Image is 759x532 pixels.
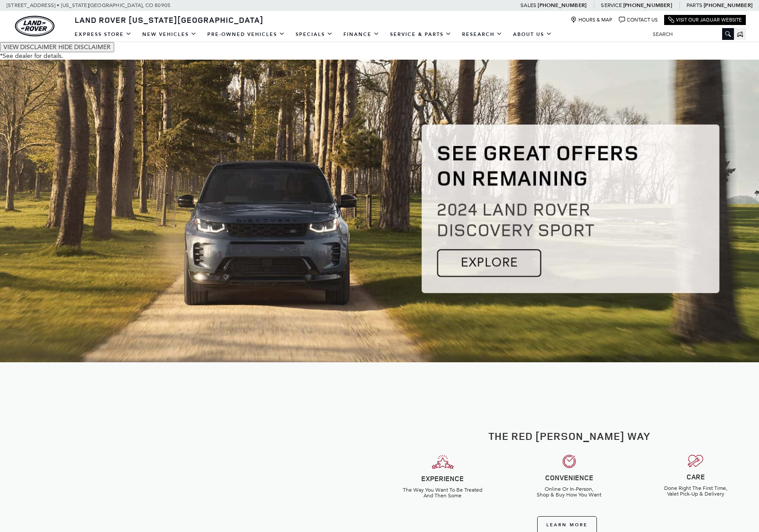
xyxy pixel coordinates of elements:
[639,486,752,497] h6: Done Right The First Time, Valet Pick-Up & Delivery
[623,2,672,9] a: [PHONE_NUMBER]
[15,16,54,36] a: land-rover
[508,27,557,42] a: About Us
[687,472,705,482] strong: CARE
[601,2,622,8] span: Service
[520,2,536,8] span: Sales
[290,27,338,42] a: Specials
[421,474,464,483] strong: EXPERIENCE
[646,29,734,39] input: Search
[386,430,752,442] h2: The Red [PERSON_NAME] Way
[7,2,170,8] a: [STREET_ADDRESS] • [US_STATE][GEOGRAPHIC_DATA], CO 80905
[513,486,626,498] h6: Online Or In-Person, Shop & Buy How You Want
[202,27,290,42] a: Pre-Owned Vehicles
[538,2,586,9] a: [PHONE_NUMBER]
[386,487,499,499] h6: The Way You Want To Be Treated And Then Some
[385,27,457,42] a: Service & Parts
[69,27,557,42] nav: Main Navigation
[69,27,137,42] a: EXPRESS STORE
[457,27,508,42] a: Research
[545,473,593,482] strong: CONVENIENCE
[4,43,57,51] span: VIEW DISCLAIMER
[15,16,54,36] img: Land Rover
[338,27,385,42] a: Finance
[69,14,269,25] a: Land Rover [US_STATE][GEOGRAPHIC_DATA]
[704,2,752,9] a: [PHONE_NUMBER]
[687,2,702,8] span: Parts
[619,17,658,23] a: Contact Us
[58,43,111,51] span: HIDE DISCLAIMER
[75,14,264,25] span: Land Rover [US_STATE][GEOGRAPHIC_DATA]
[668,17,742,23] a: Visit Our Jaguar Website
[137,27,202,42] a: New Vehicles
[571,17,612,23] a: Hours & Map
